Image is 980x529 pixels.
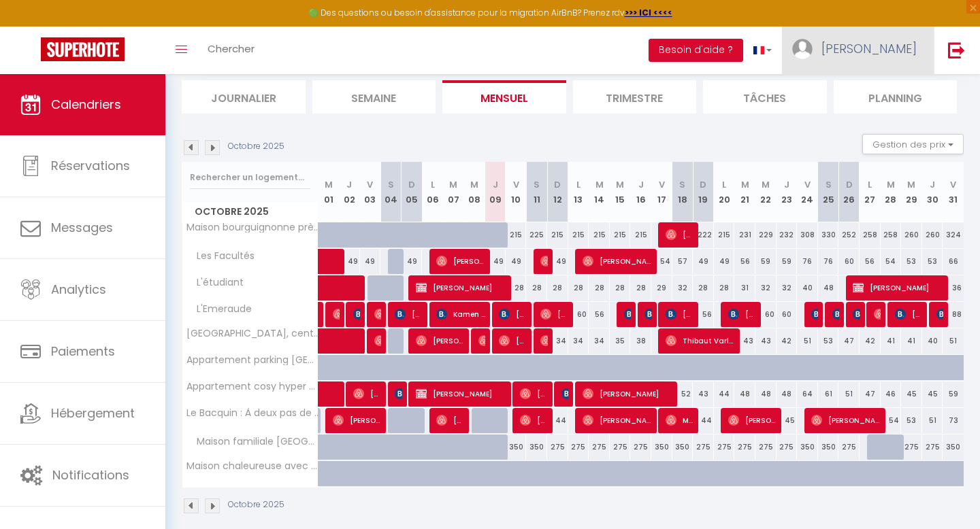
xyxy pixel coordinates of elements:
[797,434,818,460] div: 350
[184,328,321,339] span: [GEOGRAPHIC_DATA], centre-ville
[881,408,902,433] div: 54
[624,301,631,327] span: [PERSON_NAME]
[506,434,527,460] div: 350
[540,248,547,274] span: [PERSON_NAME]
[346,178,352,191] abbr: J
[755,381,777,407] div: 48
[353,301,360,327] span: [PERSON_NAME]
[625,7,672,18] a: >>> ICI <<<<
[714,222,735,248] div: 215
[583,407,653,433] span: [PERSON_NAME]
[184,408,321,418] span: Le Bacquin : À deux pas de la gare
[630,434,651,460] div: 275
[583,248,653,274] span: [PERSON_NAME]
[777,162,798,222] th: 23
[818,381,839,407] div: 61
[367,178,373,191] abbr: V
[51,96,121,113] span: Calendriers
[943,222,964,248] div: 324
[907,178,915,191] abbr: M
[431,178,435,191] abbr: L
[325,178,333,191] abbr: M
[499,328,527,354] span: [PERSON_NAME]
[703,80,827,114] li: Tâches
[693,434,714,460] div: 275
[755,434,777,460] div: 275
[714,381,735,407] div: 44
[901,249,922,274] div: 53
[832,301,839,327] span: [PERSON_NAME]
[51,281,106,298] span: Analytics
[672,275,693,301] div: 32
[182,202,318,222] span: Octobre 2025
[943,249,964,274] div: 66
[797,381,818,407] div: 64
[208,41,255,56] span: Chercher
[734,249,755,274] div: 56
[714,249,735,274] div: 49
[41,37,125,61] img: Super Booking
[184,249,258,264] span: Les Facultés
[797,328,818,354] div: 51
[818,162,839,222] th: 25
[540,328,547,354] span: [PERSON_NAME]
[360,249,381,274] div: 49
[526,275,547,301] div: 28
[860,162,881,222] th: 27
[547,275,568,301] div: 28
[360,162,381,222] th: 03
[826,178,832,191] abbr: S
[860,381,881,407] div: 47
[395,381,402,407] span: [PERSON_NAME]
[714,275,735,301] div: 28
[693,162,714,222] th: 19
[228,140,284,153] p: Octobre 2025
[901,222,922,248] div: 260
[672,434,693,460] div: 350
[901,162,922,222] th: 29
[821,40,917,57] span: [PERSON_NAME]
[649,39,743,62] button: Besoin d'aide ?
[755,328,777,354] div: 43
[493,178,498,191] abbr: J
[901,408,922,433] div: 53
[943,328,964,354] div: 51
[693,408,714,433] div: 44
[777,381,798,407] div: 48
[526,434,547,460] div: 350
[792,39,813,59] img: ...
[526,162,547,222] th: 11
[630,275,651,301] div: 28
[478,328,485,354] span: [PERSON_NAME]
[693,222,714,248] div: 222
[901,381,922,407] div: 45
[416,328,465,354] span: [PERSON_NAME]
[374,301,381,327] span: [PERSON_NAME]
[672,162,693,222] th: 18
[922,434,943,460] div: 275
[922,162,943,222] th: 30
[184,302,255,317] span: L'Emeraude
[464,162,485,222] th: 08
[589,162,610,222] th: 14
[782,27,934,74] a: ... [PERSON_NAME]
[784,178,789,191] abbr: J
[777,408,798,433] div: 45
[184,275,247,290] span: L'étudiant
[436,248,485,274] span: [PERSON_NAME]
[838,162,860,222] th: 26
[666,301,693,327] span: [PERSON_NAME]
[804,178,811,191] abbr: V
[520,381,548,407] span: [PERSON_NAME]
[547,408,568,433] div: 44
[520,407,548,433] span: [PERSON_NAME]
[722,178,726,191] abbr: L
[948,41,965,58] img: logout
[734,275,755,301] div: 31
[936,301,943,327] span: [PERSON_NAME]
[874,301,881,327] span: [PERSON_NAME]
[777,302,798,327] div: 60
[583,381,674,407] span: [PERSON_NAME]
[353,381,381,407] span: [PERSON_NAME]
[630,328,651,354] div: 38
